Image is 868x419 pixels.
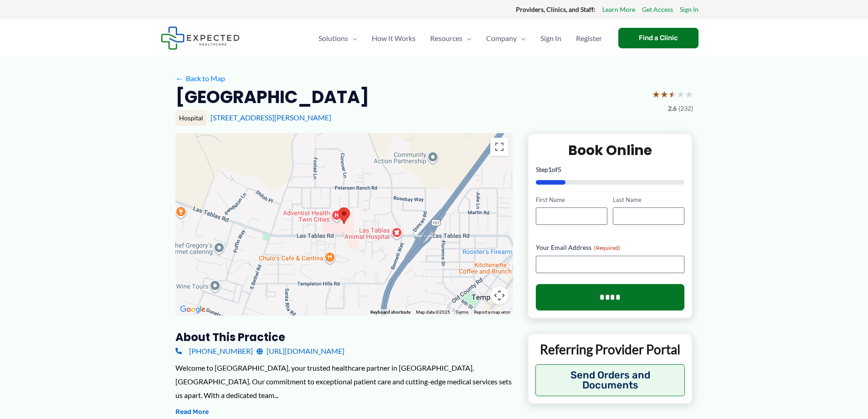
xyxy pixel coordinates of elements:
span: 2.6 [668,103,677,114]
a: Get Access [642,4,673,16]
span: (232) [678,103,693,114]
label: Last Name [613,196,684,204]
a: Terms (opens in new tab) [456,310,468,315]
span: How It Works [372,22,416,54]
span: ← [175,74,184,83]
div: Welcome to [GEOGRAPHIC_DATA], your trusted healthcare partner in [GEOGRAPHIC_DATA], [GEOGRAPHIC_D... [175,361,513,402]
span: Menu Toggle [348,22,357,54]
a: How It Works [365,22,423,54]
a: [STREET_ADDRESS][PERSON_NAME] [211,113,331,122]
span: (Required) [594,244,620,251]
span: ★ [660,86,668,103]
a: Sign In [533,22,569,54]
span: Company [486,22,517,54]
a: [URL][DOMAIN_NAME] [257,344,344,358]
span: ★ [685,86,693,103]
label: Your Email Address [536,243,685,252]
a: Open this area in Google Maps (opens a new window) [178,304,208,316]
span: ★ [652,86,660,103]
a: ResourcesMenu Toggle [423,22,479,54]
a: SolutionsMenu Toggle [311,22,365,54]
button: Send Orders and Documents [535,364,685,396]
span: Solutions [318,22,348,54]
a: Report a map error [474,310,510,315]
span: Register [576,22,602,54]
button: Keyboard shortcuts [370,309,411,316]
button: Read More [175,407,209,418]
span: Sign In [540,22,561,54]
a: CompanyMenu Toggle [479,22,533,54]
a: [PHONE_NUMBER] [175,344,253,358]
strong: Providers, Clinics, and Staff: [516,5,596,13]
h2: [GEOGRAPHIC_DATA] [175,86,369,108]
span: 1 [548,166,552,173]
span: 5 [558,166,561,173]
button: Toggle fullscreen view [490,138,508,156]
a: Find a Clinic [618,28,699,48]
p: Referring Provider Portal [535,341,685,357]
h3: About this practice [175,330,513,344]
a: ←Back to Map [175,72,225,85]
a: Learn More [602,4,635,16]
h2: Book Online [536,141,685,159]
span: Map data ©2025 [416,310,450,315]
span: Menu Toggle [517,22,526,54]
div: Hospital [175,110,207,126]
nav: Primary Site Navigation [311,22,609,54]
img: Expected Healthcare Logo - side, dark font, small [161,26,240,50]
span: Menu Toggle [462,22,472,54]
button: Map camera controls [490,286,508,305]
label: First Name [536,196,607,204]
a: Register [569,22,609,54]
span: ★ [668,86,677,103]
p: Step of [536,166,685,173]
span: Resources [430,22,462,54]
img: Google [178,304,208,316]
span: ★ [677,86,685,103]
a: Sign In [680,4,699,16]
